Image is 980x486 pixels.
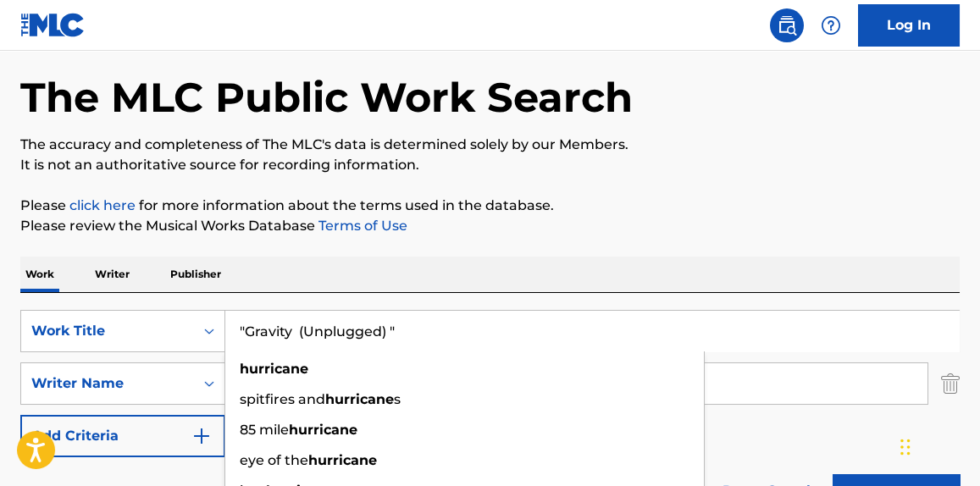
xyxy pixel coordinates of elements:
[289,422,357,438] strong: hurricane
[191,426,212,446] img: 9d2ae6d4665cec9f34b9.svg
[20,415,225,457] button: Add Criteria
[240,422,289,438] span: 85 mile
[895,405,980,486] iframe: Chat Widget
[240,452,308,468] span: eye of the
[770,8,804,42] a: Public Search
[165,257,226,292] p: Publisher
[20,13,86,37] img: MLC Logo
[20,196,960,216] p: Please for more information about the terms used in the database.
[325,391,394,407] strong: hurricane
[240,361,308,377] strong: hurricane
[777,15,797,36] img: search
[69,197,136,213] a: click here
[20,155,960,175] p: It is not an authoritative source for recording information.
[315,218,407,234] a: Terms of Use
[240,391,325,407] span: spitfires and
[31,321,184,341] div: Work Title
[20,216,960,236] p: Please review the Musical Works Database
[90,257,135,292] p: Writer
[900,422,911,472] div: Drag
[814,8,848,42] div: Help
[858,4,960,47] a: Log In
[31,373,184,394] div: Writer Name
[394,391,401,407] span: s
[941,362,960,405] img: Delete Criterion
[20,257,59,292] p: Work
[20,72,633,123] h1: The MLC Public Work Search
[308,452,377,468] strong: hurricane
[20,135,960,155] p: The accuracy and completeness of The MLC's data is determined solely by our Members.
[821,15,841,36] img: help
